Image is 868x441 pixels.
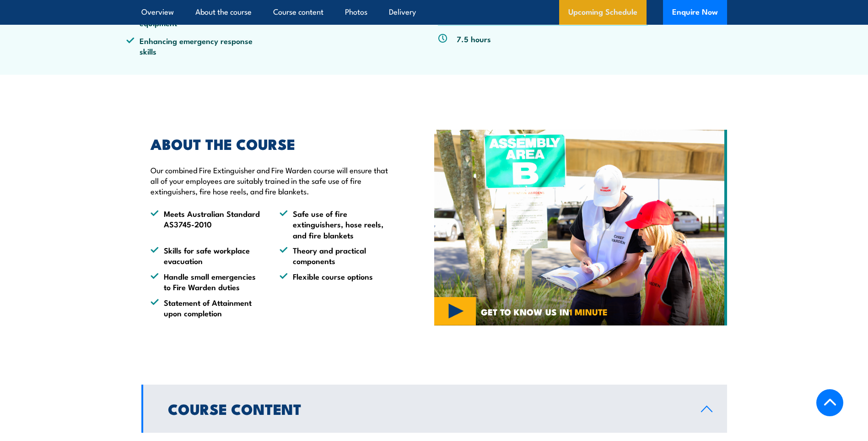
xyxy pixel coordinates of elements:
[434,130,727,325] img: Fire Warden and Chief Fire Warden Training
[151,165,392,197] p: Our combined Fire Extinguisher and Fire Warden course will ensure that all of your employees are ...
[280,245,392,266] li: Theory and practical components
[280,271,392,292] li: Flexible course options
[168,402,686,415] h2: Course Content
[151,245,263,266] li: Skills for safe workplace evacuation
[151,271,263,292] li: Handle small emergencies to Fire Warden duties
[151,137,392,150] h2: ABOUT THE COURSE
[280,208,392,240] li: Safe use of fire extinguishers, hose reels, and fire blankets
[569,305,608,318] strong: 1 MINUTE
[457,33,491,44] p: 7.5 hours
[141,385,727,433] a: Course Content
[481,308,608,316] span: GET TO KNOW US IN
[126,35,260,57] li: Enhancing emergency response skills
[151,297,263,319] li: Statement of Attainment upon completion
[151,208,263,240] li: Meets Australian Standard AS3745-2010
